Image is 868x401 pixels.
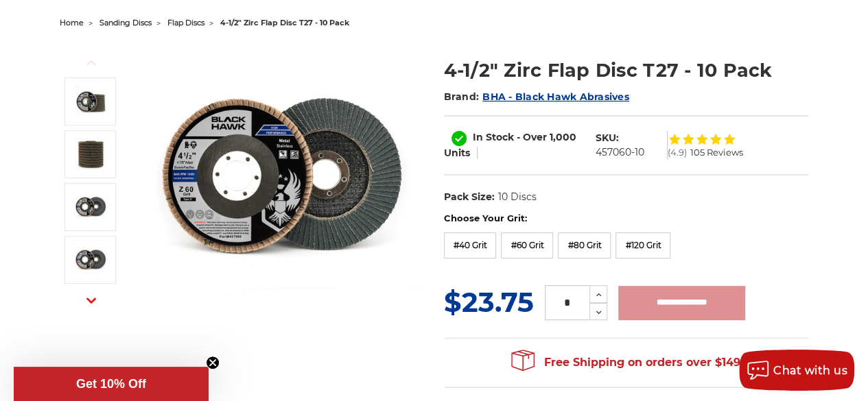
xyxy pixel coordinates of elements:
button: Chat with us [739,350,854,391]
img: Black Hawk 4-1/2" x 7/8" Flap Disc Type 27 - 10 Pack [145,42,420,317]
dd: 10 Discs [497,190,536,204]
span: Get 10% Off [76,377,146,391]
label: Choose Your Grit: [444,212,808,226]
span: Brand: [444,90,480,103]
a: home [60,18,84,27]
a: BHA - Black Hawk Abrasives [482,90,629,103]
dt: SKU: [596,131,619,145]
span: Units [444,147,470,159]
div: Get 10% OffClose teaser [14,367,209,401]
span: - Over [517,131,547,143]
img: 60 grit flap disc [73,243,108,277]
button: Close teaser [206,356,220,369]
a: flap discs [167,18,204,27]
dd: 457060-10 [596,145,644,160]
img: Black Hawk 4-1/2" x 7/8" Flap Disc Type 27 - 10 Pack [73,84,108,119]
span: (4.9) [668,148,687,157]
span: 105 Reviews [690,148,743,157]
dt: Pack Size: [444,190,495,204]
img: 40 grit flap disc [73,190,108,224]
button: Previous [75,48,108,77]
span: 1,000 [550,131,576,143]
a: sanding discs [99,18,152,27]
span: In Stock [473,131,514,143]
span: Free Shipping on orders over $149 [511,349,740,376]
h1: 4-1/2" Zirc Flap Disc T27 - 10 Pack [444,57,808,84]
img: 10 pack of 4.5" Black Hawk Flap Discs [73,137,108,171]
span: 4-1/2" zirc flap disc t27 - 10 pack [220,18,349,27]
span: $23.75 [444,285,534,319]
span: Chat with us [773,364,847,377]
button: Next [75,286,108,315]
